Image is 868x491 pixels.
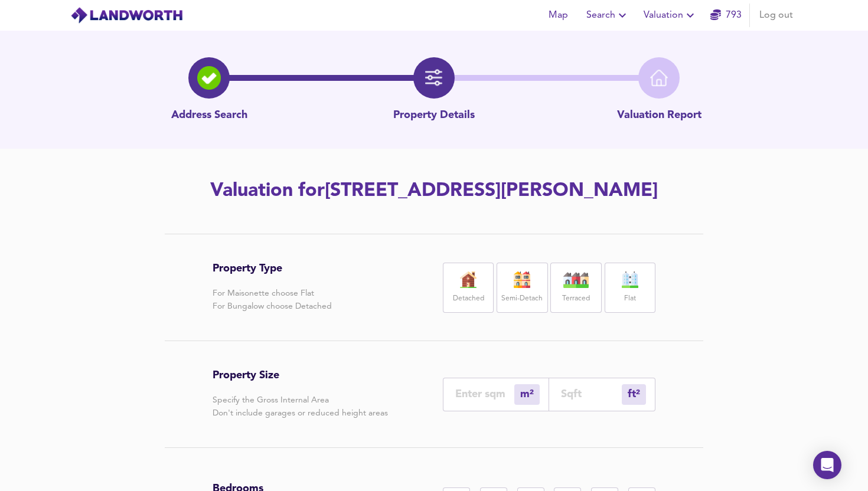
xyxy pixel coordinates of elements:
span: Valuation [644,7,697,24]
button: Log out [755,4,798,27]
button: Search [582,4,634,27]
div: Semi-Detach [497,263,547,313]
button: Valuation [639,4,702,27]
h3: Property Type [213,262,332,275]
label: Semi-Detach [501,292,543,306]
label: Terraced [562,292,590,306]
div: Open Intercom Messenger [813,451,841,479]
img: house-icon [507,271,537,288]
input: Sqft [561,388,622,400]
div: Flat [605,263,655,313]
img: filter-icon [425,69,443,87]
p: Valuation Report [617,108,701,123]
p: Address Search [171,108,247,123]
div: Terraced [550,263,601,313]
button: 793 [707,4,745,27]
h2: Valuation for [STREET_ADDRESS][PERSON_NAME] [100,178,768,204]
img: logo [70,6,183,24]
span: Log out [759,7,793,24]
p: For Maisonette choose Flat For Bungalow choose Detached [213,287,332,313]
span: Map [544,7,572,24]
img: home-icon [650,69,668,87]
img: house-icon [453,271,483,288]
div: m² [622,384,646,405]
h3: Property Size [213,369,388,382]
p: Specify the Gross Internal Area Don't include garages or reduced height areas [213,394,388,420]
img: flat-icon [615,271,645,288]
div: Detached [443,263,494,313]
p: Property Details [393,108,475,123]
a: 793 [710,7,742,24]
img: house-icon [562,271,591,288]
div: m² [514,384,540,405]
img: search-icon [197,66,221,90]
label: Detached [453,292,484,306]
button: Map [539,4,577,27]
span: Search [586,7,629,24]
label: Flat [624,292,636,306]
input: Enter sqm [455,388,514,400]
